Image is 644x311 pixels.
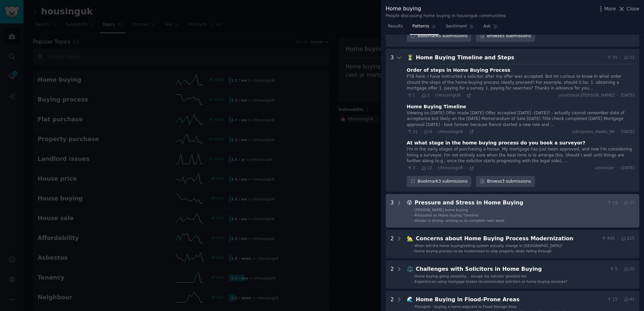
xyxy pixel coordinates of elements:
div: I'm in the early stages of purchasing a house. My mortgage has just been approved, and now I'm co... [407,146,635,164]
a: Results [386,21,405,35]
div: - [412,249,413,253]
span: · [418,93,419,98]
button: Close [618,5,639,12]
span: Close [627,5,639,12]
span: · [620,266,621,272]
span: 15 [606,297,618,303]
button: More [597,5,616,12]
div: Home Buying Timeline [407,103,466,110]
span: Home buying process to be modernised to stop property deals falling through [415,249,552,253]
span: 12 [421,165,432,171]
span: 🏡 [407,235,414,242]
span: · [617,236,619,242]
div: Home Buying in Flood-Prone Areas [416,296,604,304]
div: 3 [390,199,394,223]
span: 22 [624,266,635,272]
div: Challenges with Solicitors in Home Buying [416,265,607,273]
span: · [463,93,464,98]
a: Browse5 submissions [476,30,535,42]
button: Bookmark5 submissions [407,30,472,42]
span: 21 [624,55,635,61]
span: u/nkosijer [595,165,615,171]
span: 37 [624,200,635,206]
span: · [620,200,621,206]
div: 2 [390,265,394,284]
span: 15 [606,200,618,206]
a: Browse3 submissions [476,176,535,187]
span: 🌊 [407,296,414,303]
a: Sentiment [443,21,476,35]
span: · [432,93,433,98]
span: When will the home buying/selling system actually change in [GEOGRAPHIC_DATA]? [415,244,562,248]
span: 1 [407,92,415,99]
span: ⏳ [407,54,414,61]
span: Thoughts - buying a home adjacent to Flood Storage Area [415,305,517,309]
div: - [412,279,413,284]
span: · [617,165,619,171]
div: 3 [390,54,394,187]
span: Results [388,23,403,29]
span: · [420,129,421,134]
span: r/HousingUK [438,166,464,170]
div: Order of steps in Home Buying Process [407,67,511,74]
span: [DATE] [621,129,635,135]
span: 406 [601,236,615,242]
span: Sentiment [446,23,467,29]
div: - [412,304,413,309]
span: · [418,166,419,171]
span: 5 [609,266,618,272]
span: 3 [421,92,429,99]
div: Bookmark 3 submissions [407,176,472,187]
span: [DATE] [621,165,635,171]
span: More [604,5,616,12]
span: · [617,92,619,99]
div: Home buying [386,5,506,13]
div: Viewing on [DATE] Offer made [DATE] Offer accepted [DATE] -[DATE]? - actually cannot remember dat... [407,110,635,128]
span: 3 [407,165,415,171]
span: 31 [407,129,418,135]
div: - [412,207,413,212]
div: FTB here. I have instructed a solicitor after my offer was accepted. But Im curious to know In wh... [407,74,635,91]
span: · [434,129,435,134]
div: At what stage in the home buying process do you book a surveyor? [407,139,586,146]
div: - [412,274,413,278]
div: Pressure and Stress in Home Buying [415,199,604,207]
span: u/Empress_Keeks_96 [572,129,614,135]
div: People discussing home buying in housinguk communities [386,13,506,19]
span: 35 [606,55,618,61]
div: - [412,243,413,248]
span: · [466,166,467,171]
div: - [412,218,413,223]
span: [PERSON_NAME] home buying [415,208,468,212]
span: 😰 [407,199,412,206]
span: Patterns [412,23,429,29]
div: - [412,213,413,217]
a: Ask [481,21,500,35]
span: · [620,55,621,61]
span: [DATE] [621,92,635,99]
span: r/HousingUK [438,129,464,134]
span: Pressured on Home buying Timeline! [415,213,480,217]
span: ⚖️ [407,266,414,272]
span: Experiences using mortgage broker-recommended solicitors or home-buying services? [415,279,567,284]
span: · [434,166,435,171]
span: u/oatmeal-[PERSON_NAME] [558,92,614,99]
span: · [620,297,621,303]
span: 225 [621,236,635,242]
div: Concerns about Home Buying Process Modernization [416,235,599,243]
div: Bookmark 5 submissions [407,30,472,42]
span: · [466,129,467,134]
div: 2 [390,235,394,253]
span: 6 [424,129,432,135]
span: Home buying going smoothly… except my solicitor ghosted me [415,274,527,278]
div: Home Buying Timeline and Steps [416,54,604,62]
span: Vendor is strong- arming us to complete next week [415,219,505,223]
span: Ask [483,23,491,29]
span: · [617,129,619,135]
a: Patterns [410,21,438,35]
span: 41 [624,297,635,303]
button: Bookmark3 submissions [407,176,472,187]
span: r/HousingUK [435,93,461,98]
